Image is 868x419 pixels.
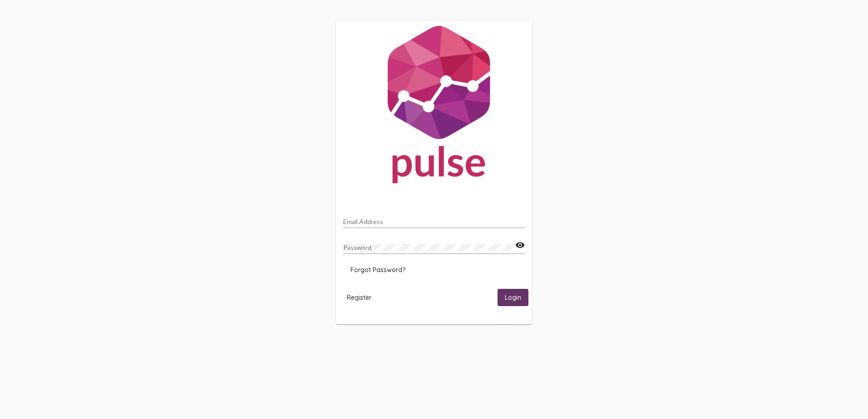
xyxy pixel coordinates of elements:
button: Register [340,289,379,306]
keeper-lock: Open Keeper Popup [513,216,523,227]
img: Pulse For Good Logo [336,21,532,192]
span: Forgot Password? [350,266,405,274]
mat-icon: visibility [515,240,525,251]
button: Login [498,289,528,306]
span: Register [347,293,371,302]
span: Login [505,294,521,302]
button: Forgot Password? [343,262,413,278]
